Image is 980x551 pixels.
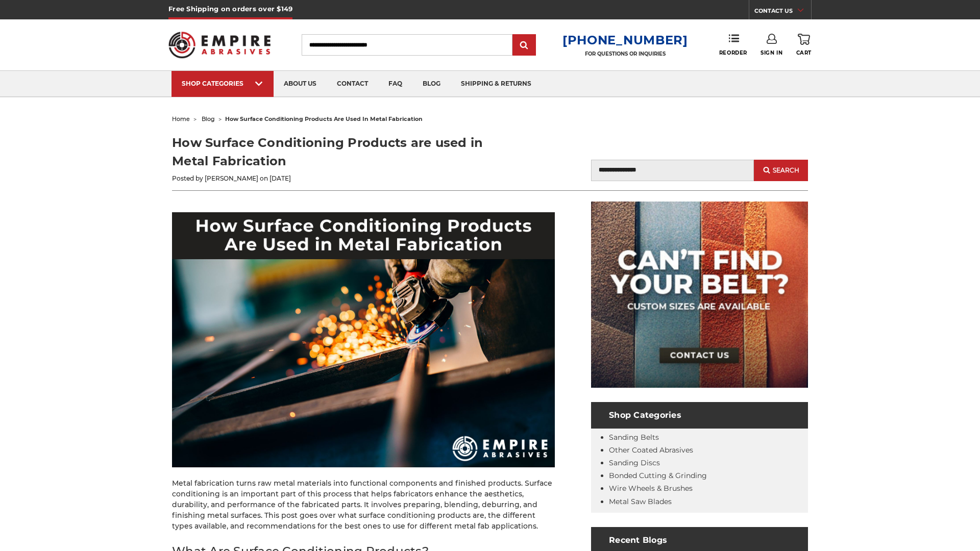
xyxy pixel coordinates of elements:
[225,115,423,122] span: ​how surface conditioning products are used in metal fabrication
[172,174,490,183] p: Posted by [PERSON_NAME] on [DATE]
[562,51,688,57] p: FOR QUESTIONS OR INQUIRIES
[172,212,555,467] img: How Surface Conditioning Products Are Used in Metal Fabrication
[562,33,688,47] a: [PHONE_NUMBER]
[754,160,808,181] button: Search
[168,25,271,65] img: Empire Abrasives
[796,34,812,56] a: Cart
[609,497,672,506] a: Metal Saw Blades
[609,445,693,455] a: Other Coated Abrasives
[591,402,808,429] h4: Shop Categories
[378,71,412,97] a: faq
[172,134,490,170] h1: ​How Surface Conditioning Products are used in Metal Fabrication
[172,115,190,122] a: home
[202,115,215,122] a: blog
[514,35,534,56] input: Submit
[609,471,707,480] a: Bonded Cutting & Grinding
[412,71,451,97] a: blog
[719,34,747,56] a: Reorder
[609,484,693,493] a: Wire Wheels & Brushes
[609,458,660,467] a: Sanding Discs
[609,433,659,442] a: Sanding Belts
[591,202,808,388] img: promo banner for custom belts.
[274,71,327,97] a: about us
[761,49,782,56] span: Sign In
[796,49,812,56] span: Cart
[754,5,811,19] a: CONTACT US
[719,49,747,56] span: Reorder
[327,71,378,97] a: contact
[451,71,542,97] a: shipping & returns
[773,167,799,174] span: Search
[172,478,555,532] p: Metal fabrication turns raw metal materials into functional components and finished products. Sur...
[182,80,263,87] div: SHOP CATEGORIES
